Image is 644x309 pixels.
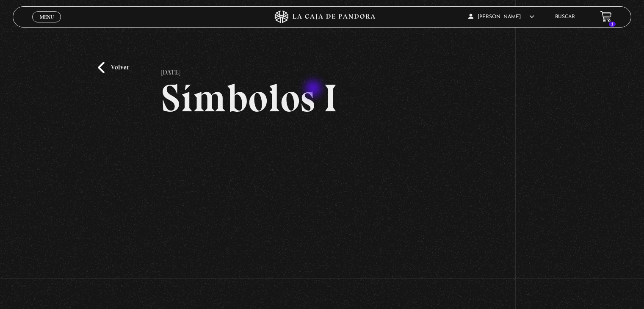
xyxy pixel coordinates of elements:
span: Menu [40,14,54,19]
a: Buscar [555,14,575,19]
p: [DATE] [161,62,180,79]
span: Cerrar [37,21,57,27]
a: Volver [98,62,129,73]
span: 1 [609,22,616,27]
h2: Símbolos I [161,79,483,118]
a: 1 [600,11,612,22]
span: [PERSON_NAME] [468,14,534,19]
